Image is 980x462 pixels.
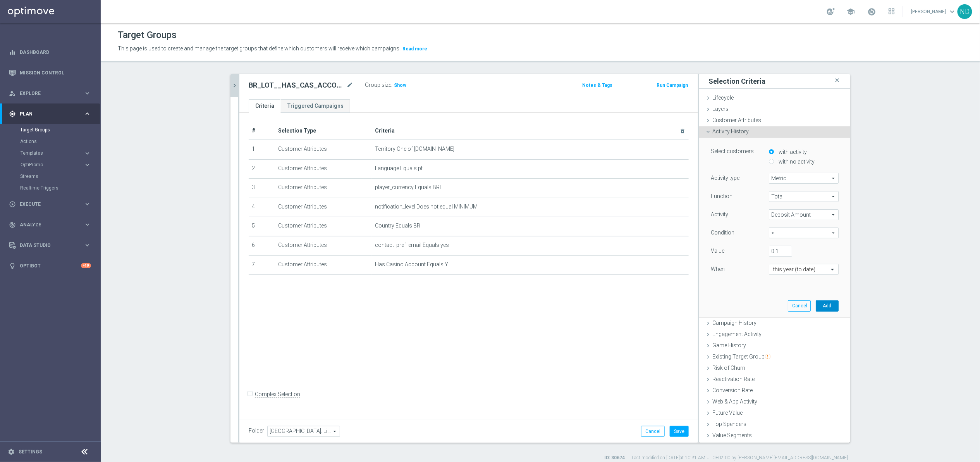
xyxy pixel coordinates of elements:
span: Campaign History [712,320,756,326]
div: Optibot [9,255,91,276]
td: 7 [249,255,275,275]
h1: Target Groups [118,29,177,41]
td: 1 [249,140,275,159]
i: keyboard_arrow_right [84,221,91,228]
div: Execute [9,201,84,208]
label: Last modified on [DATE] at 10:31 AM UTC+02:00 by [PERSON_NAME][EMAIL_ADDRESS][DOMAIN_NAME] [632,455,848,461]
span: Lifecycle [712,95,734,101]
div: track_changes Analyze keyboard_arrow_right [9,222,91,228]
button: gps_fixed Plan keyboard_arrow_right [9,111,91,117]
i: keyboard_arrow_right [84,241,91,249]
i: keyboard_arrow_right [84,200,91,208]
a: Settings [19,450,42,454]
button: lightbulb Optibot +10 [9,263,91,269]
div: Data Studio [9,242,84,249]
div: Analyze [9,221,84,228]
div: Templates [21,151,84,155]
label: with no activity [777,158,815,165]
label: Function [711,193,732,200]
div: Dashboard [9,42,91,62]
span: Data Studio [20,243,84,248]
i: keyboard_arrow_right [84,150,91,157]
th: Selection Type [275,122,372,140]
i: settings [8,448,15,455]
div: Realtime Triggers [20,182,100,194]
div: Actions [20,136,100,147]
div: Plan [9,110,84,117]
span: Explore [20,91,84,96]
button: equalizer Dashboard [9,49,91,55]
i: lightbulb [9,262,16,269]
button: Cancel [788,300,811,311]
td: Customer Attributes [275,159,372,179]
span: Top Spenders [712,421,746,427]
td: Customer Attributes [275,236,372,255]
button: play_circle_outline Execute keyboard_arrow_right [9,201,91,207]
a: Optibot [20,255,81,276]
label: with activity [777,148,807,155]
a: Actions [20,138,81,145]
h2: BR_LOT__HAS_CAS_ACCOUNT [249,81,345,90]
button: Cancel [641,426,665,437]
span: Show [394,83,406,88]
i: keyboard_arrow_right [84,161,91,169]
a: Dashboard [20,42,91,62]
a: Mission Control [20,62,91,83]
span: Has Casino Account Equals Y [375,261,448,268]
i: chevron_right [231,82,238,89]
div: OptiPromo [20,159,100,171]
div: OptiPromo keyboard_arrow_right [20,162,91,168]
td: 4 [249,198,275,217]
i: keyboard_arrow_right [84,110,91,117]
button: Add [816,300,839,311]
span: Territory One of [DOMAIN_NAME] [375,146,454,152]
button: person_search Explore keyboard_arrow_right [9,90,91,97]
label: Complex Selection [255,391,300,398]
span: Language Equals pt [375,165,423,172]
span: contact_pref_email Equals yes [375,242,449,248]
td: Customer Attributes [275,217,372,236]
button: Read more [402,45,428,53]
td: Customer Attributes [275,255,372,275]
i: person_search [9,90,16,97]
i: delete_forever [679,128,686,134]
td: Customer Attributes [275,140,372,159]
button: Save [670,426,689,437]
span: school [847,7,855,16]
td: 3 [249,179,275,198]
span: Templates [21,151,76,155]
span: notification_level Does not equal MINIMUM [375,203,478,210]
span: This page is used to create and manage the target groups that define which customers will receive... [118,45,401,52]
a: Triggered Campaigns [281,99,350,113]
button: Run Campaign [656,81,689,90]
button: Data Studio keyboard_arrow_right [9,242,91,248]
span: keyboard_arrow_down [948,7,957,16]
i: gps_fixed [9,110,16,117]
div: Target Groups [20,124,100,136]
div: Templates [20,147,100,159]
td: Customer Attributes [275,179,372,198]
span: Reactivation Rate [712,376,755,382]
span: Criteria [375,128,395,134]
span: Country Equals BR [375,222,420,229]
i: play_circle_outline [9,201,16,208]
span: Layers [712,106,729,112]
span: Game History [712,342,746,348]
div: Explore [9,90,84,97]
span: Conversion Rate [712,387,753,393]
ng-select: this year (to date) [769,264,839,275]
label: Condition [711,229,734,236]
td: 5 [249,217,275,236]
div: OptiPromo [21,162,84,167]
a: [PERSON_NAME]keyboard_arrow_down [911,6,958,17]
i: mode_edit [346,81,353,90]
div: Streams [20,171,100,182]
span: Value Segments [712,432,752,438]
i: equalizer [9,49,16,56]
lable: Select customers [711,148,754,154]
